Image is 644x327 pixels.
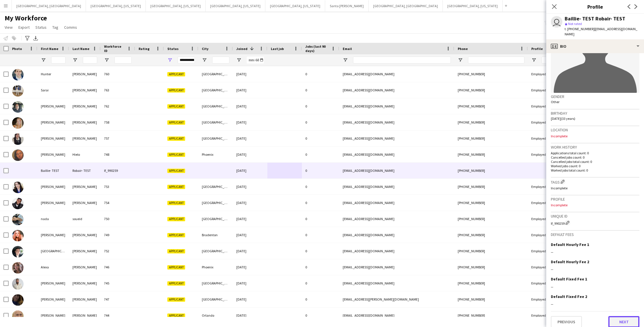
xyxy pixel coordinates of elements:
[18,25,30,30] span: Export
[339,211,454,227] div: [EMAIL_ADDRESS][DOMAIN_NAME]
[551,249,639,255] div: --
[167,57,172,63] button: Open Filter Menu
[339,275,454,291] div: [EMAIL_ADDRESS][DOMAIN_NAME]
[198,130,233,146] div: [GEOGRAPHIC_DATA]
[69,147,101,162] div: Hielo
[369,0,443,11] button: [GEOGRAPHIC_DATA], [GEOGRAPHIC_DATA]
[101,243,135,259] div: 752
[528,275,565,291] div: Employed Crew
[101,291,135,307] div: 747
[37,82,69,98] div: Sarai
[339,259,454,275] div: [EMAIL_ADDRESS][DOMAIN_NAME]
[37,259,69,275] div: Alexa
[69,98,101,114] div: [PERSON_NAME]
[302,211,339,227] div: 0
[37,179,69,195] div: [PERSON_NAME]
[69,114,101,130] div: [PERSON_NAME]
[528,291,565,307] div: Employed Crew
[12,278,24,290] img: Jose Rivera
[343,57,348,63] button: Open Filter Menu
[302,179,339,195] div: 0
[101,211,135,227] div: 750
[32,35,39,42] app-action-btn: Export XLSX
[101,227,135,243] div: 749
[353,57,451,64] input: Email Filter Input
[198,195,233,211] div: [GEOGRAPHIC_DATA]
[551,232,639,237] h3: Default fees
[454,259,528,275] div: [PHONE_NUMBER]
[339,307,454,323] div: [EMAIL_ADDRESS][DOMAIN_NAME]
[12,182,24,193] img: Callie Poerio
[233,98,267,114] div: [DATE]
[551,294,587,299] h3: Default Fixed Fee 2
[542,57,561,64] input: Profile Filter Input
[339,98,454,114] div: [EMAIL_ADDRESS][DOMAIN_NAME]
[233,259,267,275] div: [DATE]
[69,163,101,178] div: Robair- TEST
[551,197,639,202] h3: Profile
[528,307,565,323] div: Employed Crew
[531,57,536,63] button: Open Filter Menu
[531,47,543,51] span: Profile
[198,307,233,323] div: Orlando
[339,114,454,130] div: [EMAIL_ADDRESS][DOMAIN_NAME]
[551,145,639,150] h3: Work history
[69,227,101,243] div: [PERSON_NAME]
[302,307,339,323] div: 0
[37,243,69,259] div: [GEOGRAPHIC_DATA]
[114,57,132,64] input: Workforce ID Filter Input
[233,243,267,259] div: [DATE]
[302,275,339,291] div: 0
[468,57,524,64] input: Phone Filter Input
[198,82,233,98] div: [GEOGRAPHIC_DATA] [US_STATE]
[528,195,565,211] div: Employed Crew
[12,214,24,225] img: nada soueid
[454,114,528,130] div: [PHONE_NUMBER]
[12,230,24,241] img: Shannon Jacobs
[551,220,639,226] div: lf_990259
[69,82,101,98] div: [PERSON_NAME]
[565,16,625,21] div: Baillie- TEST Robair- TEST
[33,24,49,31] a: Status
[233,227,267,243] div: [DATE]
[83,57,97,64] input: Last Name Filter Input
[146,0,206,11] button: [GEOGRAPHIC_DATA], [US_STATE]
[551,213,639,219] h3: Unique ID
[37,291,69,307] div: [PERSON_NAME]
[167,47,179,51] span: Status
[72,57,78,63] button: Open Filter Menu
[198,114,233,130] div: [GEOGRAPHIC_DATA][PERSON_NAME]
[247,57,264,64] input: Joined Filter Input
[12,262,24,274] img: Alexa Hernandez
[69,66,101,82] div: [PERSON_NAME]
[198,243,233,259] div: [GEOGRAPHIC_DATA]
[212,57,229,64] input: City Filter Input
[167,233,185,237] span: Applicant
[41,57,46,63] button: Open Filter Menu
[198,275,233,291] div: [GEOGRAPHIC_DATA]
[37,130,69,146] div: [PERSON_NAME]
[86,0,146,11] button: [GEOGRAPHIC_DATA], [US_STATE]
[233,275,267,291] div: [DATE]
[52,25,58,30] span: Tag
[101,179,135,195] div: 753
[454,163,528,178] div: [PHONE_NUMBER]
[551,179,639,185] h3: Tags
[104,44,125,53] span: Workforce ID
[101,98,135,114] div: 762
[69,291,101,307] div: [PERSON_NAME]
[69,211,101,227] div: soueid
[233,130,267,146] div: [DATE]
[339,82,454,98] div: [EMAIL_ADDRESS][DOMAIN_NAME]
[528,98,565,114] div: Employed Crew
[37,195,69,211] div: [PERSON_NAME]
[69,195,101,211] div: [PERSON_NAME]
[101,114,135,130] div: 758
[302,82,339,98] div: 0
[551,100,559,104] span: Other
[551,301,639,307] div: --
[24,35,31,42] app-action-btn: Advanced filters
[454,307,528,323] div: [PHONE_NUMBER]
[302,130,339,146] div: 0
[62,24,79,31] a: Comms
